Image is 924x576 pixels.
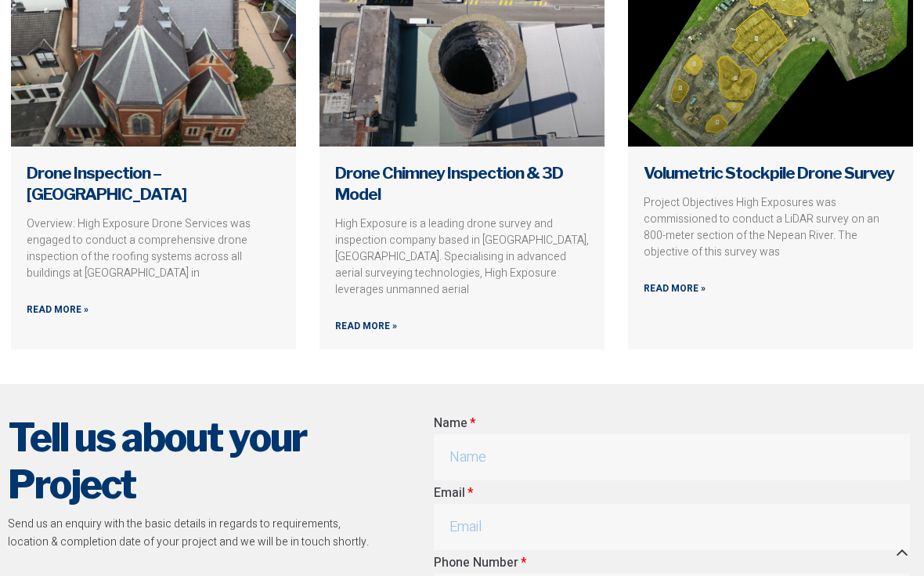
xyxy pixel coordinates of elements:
[434,484,474,504] label: Email
[27,216,280,281] p: Overview: High Exposure Drone Services was engaged to conduct a comprehensive drone inspection of...
[8,414,371,508] h2: Tell us about your Project
[27,163,186,204] a: Drone Inspection – [GEOGRAPHIC_DATA]
[434,434,910,480] input: Name
[335,319,397,334] a: Read more about Drone Chimney Inspection & 3D Model
[644,194,897,260] p: Project Objectives High Exposures was commissioned to conduct a LiDAR survey on an 800-meter sect...
[434,553,527,574] label: Phone Number
[8,516,371,551] p: Send us an enquiry with the basic details in regards to requirements, location & completion date ...
[644,163,894,183] a: Volumetric Stockpile Drone Survey
[335,163,563,204] a: Drone Chimney Inspection & 3D Model
[335,216,589,298] p: High Exposure is a leading drone survey and inspection company based in [GEOGRAPHIC_DATA], [GEOGR...
[434,414,476,434] label: Name
[27,302,88,317] a: Read more about Drone Inspection – St Vincents College
[644,281,706,296] a: Read more about Volumetric Stockpile Drone Survey
[434,504,910,550] input: Email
